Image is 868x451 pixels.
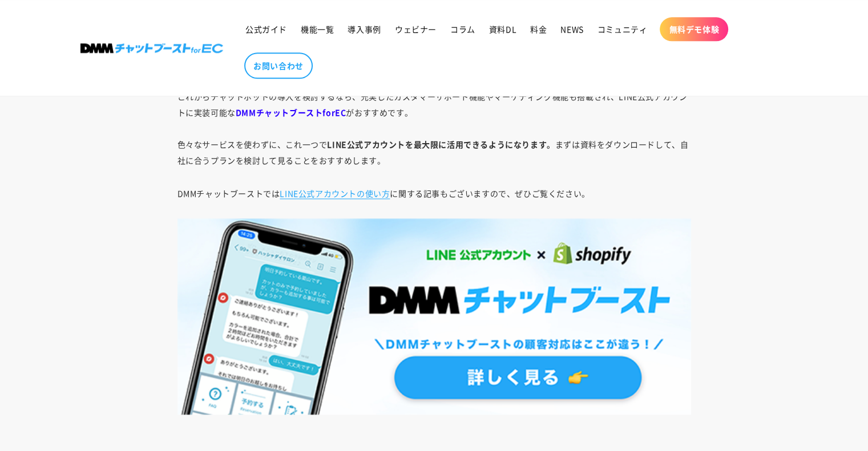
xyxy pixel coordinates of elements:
[341,17,387,41] a: 導入事例
[660,17,728,41] a: 無料デモ体験
[301,24,334,34] span: 機能一覧
[239,17,294,41] a: 公式ガイド
[327,139,555,150] strong: LINE公式アカウントを最大限に活用できるようになります。
[245,24,287,34] span: 公式ガイド
[177,185,691,201] p: DMMチャットブーストでは に関する記事もございますので、ぜひご覧ください。
[348,24,381,34] span: 導入事例
[388,17,443,41] a: ウェビナー
[591,17,655,41] a: コミュニティ
[523,17,554,41] a: 料金
[80,43,223,53] img: 株式会社DMM Boost
[395,24,437,34] span: ウェビナー
[253,60,304,71] span: お問い合わせ
[236,107,346,118] span: DMMチャットブーストforEC
[244,52,313,79] a: お問い合わせ
[489,24,516,34] span: 資料DL
[294,17,341,41] a: 機能一覧
[669,24,719,34] span: 無料デモ体験
[280,188,390,199] a: LINE公式アカウントの使い方
[450,24,475,34] span: コラム
[554,17,590,41] a: NEWS
[177,218,691,415] img: DMMチャットブーストforEC
[560,24,583,34] span: NEWS
[443,17,482,41] a: コラム
[482,17,523,41] a: 資料DL
[530,24,547,34] span: 料金
[597,24,648,34] span: コミュニティ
